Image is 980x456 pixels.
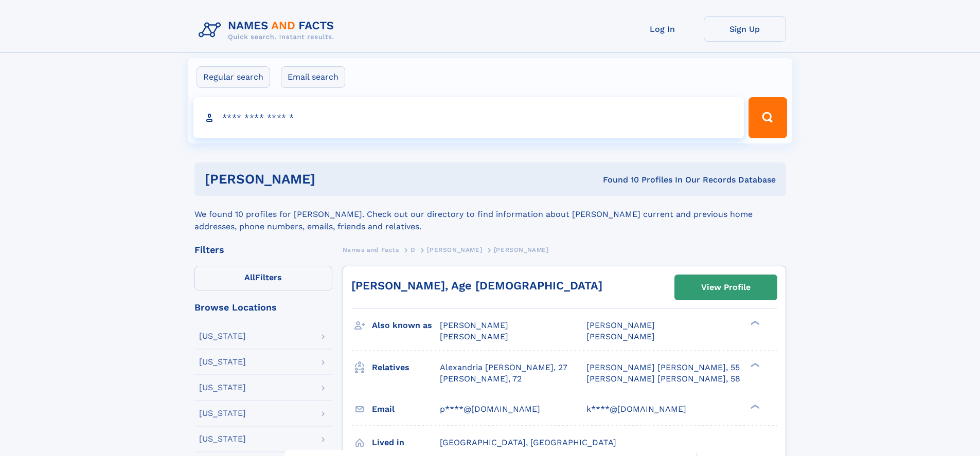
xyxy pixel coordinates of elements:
label: Regular search [197,66,270,88]
a: Names and Facts [343,243,399,256]
div: [US_STATE] [199,384,246,392]
div: Browse Locations [194,303,332,312]
a: [PERSON_NAME] [PERSON_NAME], 58 [586,373,740,385]
div: ❯ [748,403,760,410]
a: View Profile [675,275,777,300]
div: ❯ [748,320,760,326]
span: [PERSON_NAME] [586,320,655,330]
input: search input [193,97,744,138]
div: [US_STATE] [199,435,246,443]
div: [US_STATE] [199,358,246,366]
div: [US_STATE] [199,332,246,340]
h1: [PERSON_NAME] [205,173,459,186]
a: D [411,243,416,256]
span: [PERSON_NAME] [440,320,508,330]
div: Filters [194,245,332,254]
span: D [411,246,416,253]
h3: Lived in [372,434,440,451]
div: ❯ [748,361,760,368]
img: Logo Names and Facts [194,16,343,44]
button: Search Button [749,97,787,138]
a: Sign Up [704,16,786,42]
a: [PERSON_NAME] [427,243,482,256]
span: [PERSON_NAME] [586,332,655,341]
a: [PERSON_NAME] [PERSON_NAME], 55 [586,362,740,373]
span: [PERSON_NAME] [427,246,482,253]
div: Found 10 Profiles In Our Records Database [459,174,776,186]
h3: Also known as [372,317,440,334]
span: [PERSON_NAME] [494,246,549,253]
div: [US_STATE] [199,409,246,417]
a: Alexandria [PERSON_NAME], 27 [440,362,567,373]
label: Filters [194,266,332,290]
h3: Email [372,400,440,418]
span: All [244,272,255,282]
label: Email search [281,66,345,88]
h3: Relatives [372,359,440,376]
span: [PERSON_NAME] [440,332,508,341]
div: View Profile [701,276,751,299]
a: Log In [621,16,704,42]
div: We found 10 profiles for [PERSON_NAME]. Check out our directory to find information about [PERSON... [194,196,786,233]
span: [GEOGRAPHIC_DATA], [GEOGRAPHIC_DATA] [440,437,616,447]
a: [PERSON_NAME], 72 [440,373,522,385]
a: [PERSON_NAME], Age [DEMOGRAPHIC_DATA] [351,279,602,292]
